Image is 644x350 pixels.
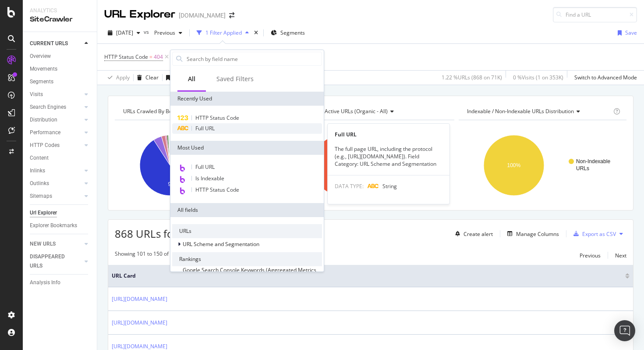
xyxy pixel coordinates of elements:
span: HTTP Status Code [195,186,239,193]
div: Manage Columns [516,230,559,238]
a: HTTP Codes [30,141,82,150]
a: Movements [30,64,91,74]
div: Export as CSV [582,230,616,238]
span: 404 [154,51,163,63]
button: Previous [580,250,601,261]
div: Clear [145,74,159,81]
input: Find a URL [553,7,637,22]
div: Overview [30,52,51,61]
span: Indexable / Non-Indexable URLs distribution [467,107,574,115]
span: Active / Not Active URLs (organic - all) [295,107,388,115]
div: Content [30,154,49,163]
span: HTTP Status Code [104,53,148,61]
div: Analytics [30,7,90,14]
a: Search Engines [30,103,82,112]
div: HTTP Codes [30,141,60,150]
div: The full page URL, including the protocol (e.g., [URL][DOMAIN_NAME]). Field Category: URL Scheme ... [328,145,449,168]
h4: Active / Not Active URLs [294,104,447,118]
span: String [382,182,397,190]
div: Rankings [172,252,322,266]
div: Outlinks [30,179,49,188]
div: Analysis Info [30,278,60,287]
div: Segments [30,77,53,86]
a: Sitemaps [30,192,82,201]
a: Url Explorer [30,208,91,218]
a: Explorer Bookmarks [30,221,91,230]
text: 90.9% [168,181,183,187]
button: Manage Columns [504,229,559,239]
a: CURRENT URLS [30,39,82,48]
span: 868 URLs found [115,226,193,241]
div: Inlinks [30,166,45,175]
span: DATA TYPE: [335,182,364,190]
button: Create alert [452,227,493,241]
div: Distribution [30,115,57,125]
span: Previous [151,29,175,36]
div: Most Used [170,141,324,155]
a: Inlinks [30,166,82,175]
button: 1 Filter Applied [193,26,252,40]
a: Overview [30,52,91,61]
button: Previous [151,26,186,40]
div: Open Intercom Messenger [614,320,635,341]
div: DISAPPEARED URLS [30,252,74,271]
div: Saved Filters [216,75,254,83]
span: URL Scheme and Segmentation [183,240,259,248]
div: All fields [170,203,324,217]
div: Explorer Bookmarks [30,221,77,230]
a: [URL][DOMAIN_NAME] [112,295,167,304]
text: 100% [507,162,521,168]
div: Recently Used [170,92,324,106]
span: Segments [280,29,305,36]
a: Distribution [30,115,82,125]
a: [URL][DOMAIN_NAME] [112,318,167,327]
div: Next [615,252,626,259]
button: Clear [134,71,159,85]
a: Visits [30,90,82,99]
a: Outlinks [30,179,82,188]
a: Content [30,154,91,163]
a: NEW URLS [30,239,82,249]
div: Url Explorer [30,208,57,218]
button: Segments [267,26,308,40]
svg: A chart. [459,127,626,204]
svg: A chart. [115,127,283,204]
button: Save [614,26,637,40]
div: 0 % Visits ( 1 on 353K ) [513,74,563,81]
div: Visits [30,90,43,99]
div: Showing 101 to 150 of 868 entries [115,250,198,261]
div: arrow-right-arrow-left [229,12,234,18]
div: Performance [30,128,60,137]
div: Save [625,29,637,36]
div: Search Engines [30,103,66,112]
div: 1.22 % URLs ( 868 on 71K ) [442,74,502,81]
span: = [149,53,152,61]
input: Search by field name [186,52,322,65]
a: DISAPPEARED URLS [30,252,82,271]
span: URL Card [112,272,623,280]
button: Save [163,71,185,85]
h4: Indexable / Non-Indexable URLs Distribution [465,104,612,118]
a: Analysis Info [30,278,91,287]
button: Next [615,250,626,261]
div: Apply [116,74,130,81]
span: 2025 Sep. 26th [116,29,133,36]
span: HTTP Status Code [195,114,239,121]
div: [DOMAIN_NAME] [179,11,226,20]
text: URLs [576,165,589,171]
div: Movements [30,64,57,74]
div: Create alert [464,230,493,238]
button: [DATE] [104,26,144,40]
text: Non-Indexable [576,158,610,164]
div: Switch to Advanced Mode [574,74,637,81]
span: URLs Crawled By Botify By pagetype [123,107,211,115]
div: NEW URLS [30,239,56,249]
a: Segments [30,77,91,86]
span: Full URL [195,125,215,132]
span: Google Search Console Keywords (Aggregated Metrics By URL) [183,266,316,281]
button: Export as CSV [570,227,616,241]
div: Previous [580,252,601,259]
div: Full URL [328,131,449,138]
span: Is Indexable [195,175,224,182]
